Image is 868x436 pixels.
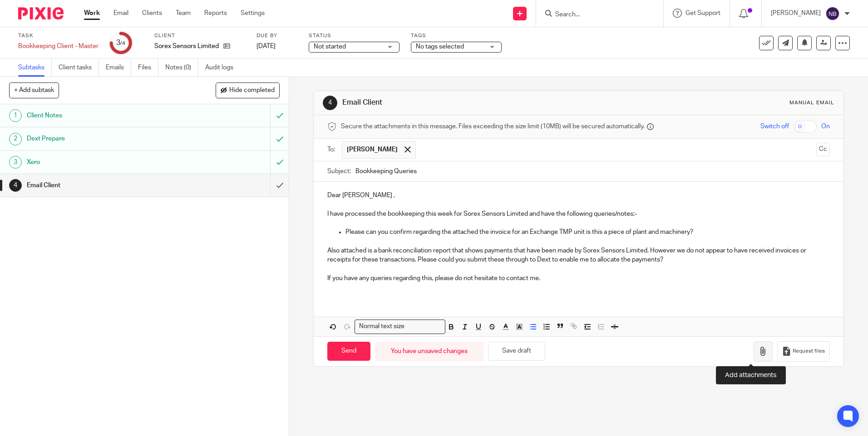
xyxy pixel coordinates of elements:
[327,191,829,200] p: Dear [PERSON_NAME] ,
[256,43,276,49] span: [DATE]
[554,11,636,19] input: Search
[771,9,821,18] p: [PERSON_NAME]
[760,122,789,131] span: Switch off
[357,322,406,331] span: Normal text size
[256,32,297,39] label: Due by
[327,145,337,154] label: To:
[355,320,445,334] div: Search for option
[9,82,59,98] button: + Add subtask
[9,109,22,122] div: 1
[216,82,280,98] button: Hide completed
[176,9,191,18] a: Team
[18,59,52,77] a: Subtasks
[327,274,829,283] p: If you have any queries regarding this, please do not hesitate to contact me.
[165,59,198,77] a: Notes (0)
[241,9,265,18] a: Settings
[9,133,22,145] div: 2
[18,42,99,51] div: Bookkeeping Client - Master
[327,209,829,218] p: I have processed the bookkeeping this week for Sorex Sensors Limited and have the following queri...
[347,145,398,154] span: [PERSON_NAME]
[113,9,128,18] a: Email
[327,342,370,361] input: Send
[416,44,464,50] span: No tags selected
[27,132,183,145] h1: Dext Prepare
[205,59,240,77] a: Audit logs
[309,32,399,39] label: Status
[27,179,183,192] h1: Email Client
[9,156,22,169] div: 3
[686,10,720,16] span: Get Support
[327,167,351,176] label: Subject:
[341,122,645,131] span: Secure the attachments in this message. Files exceeding the size limit (10MB) will be secured aut...
[411,32,502,39] label: Tags
[342,98,598,107] h1: Email Client
[229,87,275,94] span: Hide completed
[27,155,183,169] h1: Xero
[18,7,64,19] img: Pixie
[59,59,99,77] a: Client tasks
[106,59,131,77] a: Emails
[84,9,100,18] a: Work
[138,59,158,77] a: Files
[27,109,183,122] h1: Client Notes
[9,179,22,192] div: 4
[314,44,346,50] span: Not started
[116,38,125,48] div: 3
[154,32,245,39] label: Client
[154,42,219,51] p: Sorex Sensors Limited
[323,96,337,110] div: 4
[825,6,840,21] img: svg%3E
[204,9,227,18] a: Reports
[345,228,829,237] p: Please can you confirm regarding the attached the invoice for an Exchange TMP unit is this a piec...
[821,122,830,131] span: On
[789,99,834,107] div: Manual email
[777,341,830,362] button: Request files
[142,9,162,18] a: Clients
[120,41,125,46] small: /4
[407,322,440,331] input: Search for option
[816,143,830,156] button: Cc
[18,32,99,39] label: Task
[327,246,829,265] p: Also attached is a bank reconciliation report that shows payments that have been made by Sorex Se...
[375,342,483,361] div: You have unsaved changes
[793,348,825,355] span: Request files
[488,342,545,361] button: Save draft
